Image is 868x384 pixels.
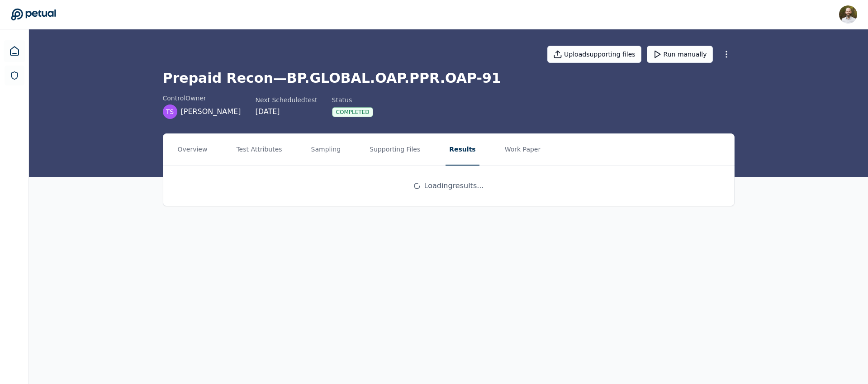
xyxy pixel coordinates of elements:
[232,134,285,166] button: Test Attributes
[332,95,374,104] div: Status
[163,134,734,166] nav: Tabs
[174,134,211,166] button: Overview
[11,8,56,21] a: Go to Dashboard
[308,134,345,166] button: Sampling
[446,134,479,166] button: Results
[163,70,735,86] h1: Prepaid Recon — BP.GLOBAL.OAP.PPR.OAP-91
[163,94,241,103] div: control Owner
[718,46,735,62] button: More Options
[647,46,713,63] button: Run manually
[255,95,317,104] div: Next Scheduled test
[166,107,174,116] span: TS
[839,5,857,24] img: David Coulombe
[366,134,424,166] button: Supporting Files
[181,106,241,117] span: [PERSON_NAME]
[4,40,25,62] a: Dashboard
[332,107,374,117] div: Completed
[5,66,24,85] a: SOC 1 Reports
[501,134,545,166] button: Work Paper
[255,106,317,117] div: [DATE]
[413,180,484,191] div: Loading results ...
[547,46,641,63] button: Uploadsupporting files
